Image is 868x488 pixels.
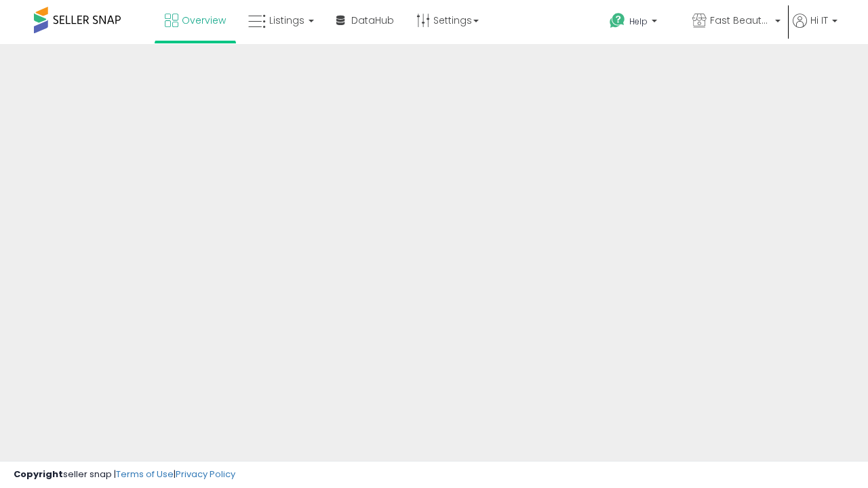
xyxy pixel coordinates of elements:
[176,468,235,481] a: Privacy Policy
[116,468,174,481] a: Terms of Use
[599,2,680,44] a: Help
[269,14,304,27] span: Listings
[793,14,837,44] a: Hi IT
[609,12,626,29] i: Get Help
[351,14,394,27] span: DataHub
[14,468,235,481] div: seller snap | |
[710,14,771,27] span: Fast Beauty ([GEOGRAPHIC_DATA])
[810,14,828,27] span: Hi IT
[629,16,648,27] span: Help
[14,468,63,481] strong: Copyright
[182,14,226,27] span: Overview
